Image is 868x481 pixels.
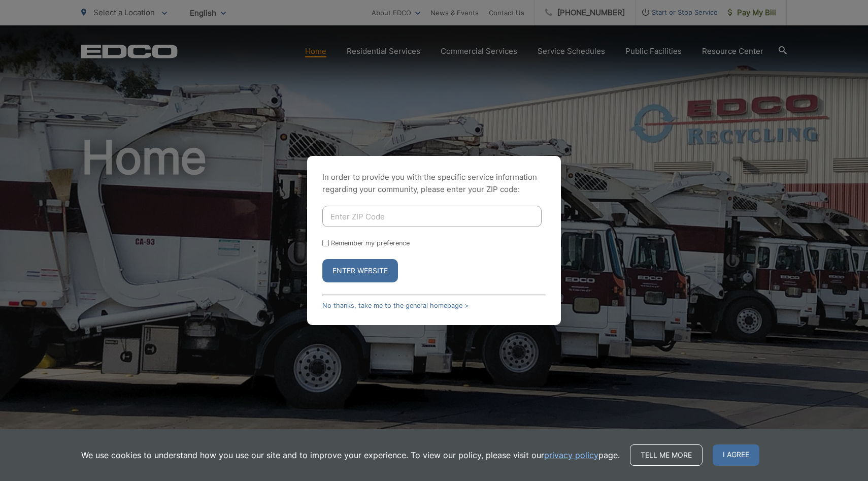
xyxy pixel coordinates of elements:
[544,449,598,461] a: privacy policy
[630,444,703,466] a: Tell me more
[322,302,469,309] a: No thanks, take me to the general homepage >
[322,206,542,227] input: Enter ZIP Code
[331,239,410,247] label: Remember my preference
[81,449,620,461] p: We use cookies to understand how you use our site and to improve your experience. To view our pol...
[713,444,759,466] span: I agree
[322,171,546,196] p: In order to provide you with the specific service information regarding your community, please en...
[322,259,398,282] button: Enter Website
